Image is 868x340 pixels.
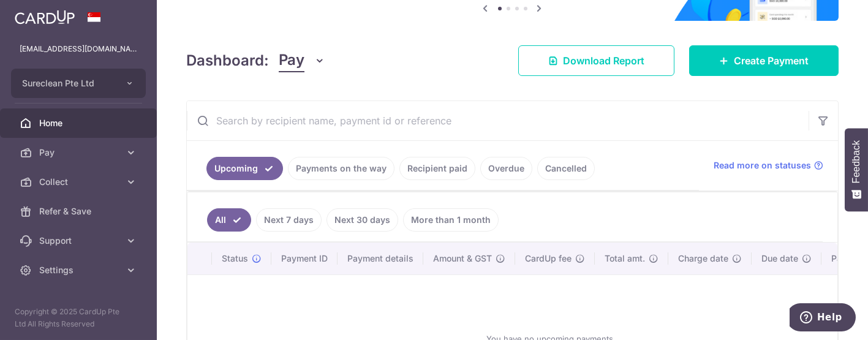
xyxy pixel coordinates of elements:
[11,69,146,98] button: Sureclean Pte Ltd
[39,235,120,247] span: Support
[288,157,394,180] a: Payments on the way
[187,101,809,140] input: Search by recipient name, payment id or reference
[537,157,595,180] a: Cancelled
[845,128,868,211] button: Feedback - Show survey
[525,252,572,265] span: CardUp fee
[15,10,75,25] img: CardUp
[563,53,644,68] span: Download Report
[186,50,269,72] h4: Dashboard:
[399,157,475,180] a: Recipient paid
[761,252,798,265] span: Due date
[222,252,248,265] span: Status
[39,176,120,188] span: Collect
[20,43,137,55] p: [EMAIL_ADDRESS][DOMAIN_NAME]
[734,53,809,68] span: Create Payment
[480,157,532,180] a: Overdue
[338,243,423,274] th: Payment details
[689,45,839,76] a: Create Payment
[433,252,492,265] span: Amount & GST
[256,208,322,232] a: Next 7 days
[207,208,251,232] a: All
[714,159,811,172] span: Read more on statuses
[279,49,304,72] span: Pay
[279,49,326,72] button: Pay
[518,45,674,76] a: Download Report
[271,243,338,274] th: Payment ID
[39,205,120,217] span: Refer & Save
[39,117,120,129] span: Home
[39,146,120,159] span: Pay
[403,208,499,232] a: More than 1 month
[206,157,283,180] a: Upcoming
[605,252,645,265] span: Total amt.
[851,140,862,183] span: Feedback
[39,264,120,276] span: Settings
[790,303,856,334] iframe: Opens a widget where you can find more information
[22,77,113,89] span: Sureclean Pte Ltd
[714,159,823,172] a: Read more on statuses
[326,208,398,232] a: Next 30 days
[678,252,728,265] span: Charge date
